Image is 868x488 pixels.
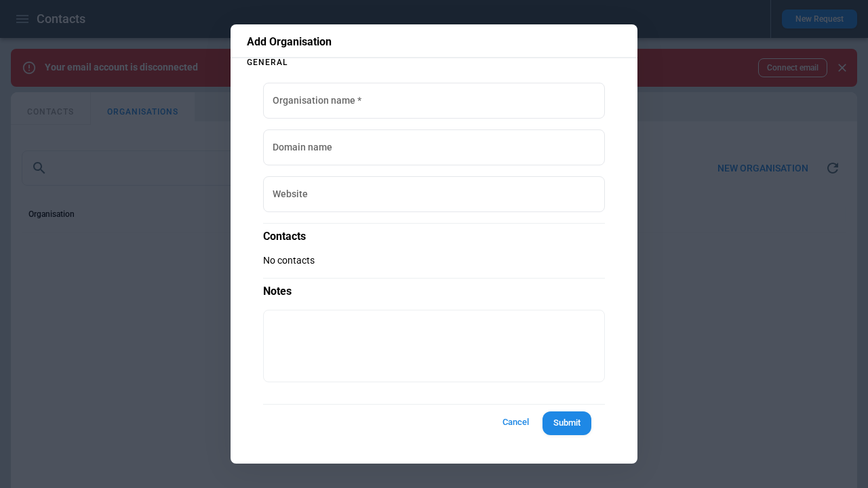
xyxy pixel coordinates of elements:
p: Add Organisation [247,35,621,49]
p: General [247,58,621,66]
button: Cancel [494,410,537,435]
button: Submit [542,411,591,435]
p: No contacts [263,255,605,266]
p: Notes [263,278,605,299]
p: Contacts [263,223,605,244]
